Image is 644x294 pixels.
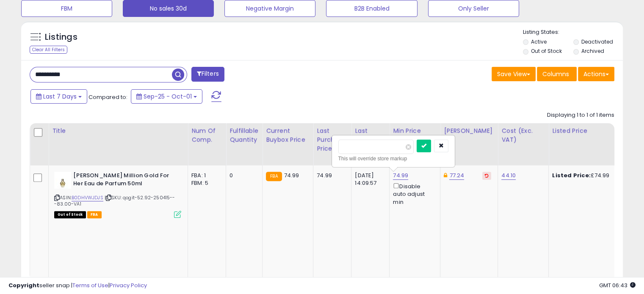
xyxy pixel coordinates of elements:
[581,47,604,55] label: Archived
[30,46,67,54] div: Clear All Filters
[393,171,408,180] a: 74.99
[72,281,108,289] a: Terms of Use
[191,67,224,82] button: Filters
[552,171,591,179] b: Listed Price:
[52,126,184,135] div: Title
[88,93,127,101] span: Compared to:
[229,126,259,144] div: Fulfillable Quantity
[73,172,176,190] b: [PERSON_NAME] Million Gold For Her Eau de Parfum 50ml
[110,281,147,289] a: Privacy Policy
[492,67,536,81] button: Save View
[355,126,386,162] div: Last Purchase Date (GMT)
[547,111,614,119] div: Displaying 1 to 1 of 1 items
[54,211,86,218] span: All listings that are currently out of stock and unavailable for purchase on Amazon
[552,172,622,179] div: £74.99
[531,38,547,45] label: Active
[537,67,577,81] button: Columns
[191,126,222,144] div: Num of Comp.
[338,154,448,163] div: This will override store markup
[191,179,219,187] div: FBM: 5
[8,282,147,290] div: seller snap | |
[72,194,103,201] a: B0DHVWJDJS
[393,181,434,206] div: Disable auto adjust min
[501,126,545,144] div: Cost (Exc. VAT)
[54,172,181,217] div: ASIN:
[501,171,516,180] a: 44.10
[229,172,256,179] div: 0
[87,211,102,218] span: FBA
[54,194,175,207] span: | SKU: qogit-52.92-250415---83.00-VA1
[43,92,77,101] span: Last 7 Days
[191,172,219,179] div: FBA: 1
[523,28,623,36] p: Listing States:
[581,38,613,45] label: Deactivated
[449,171,464,180] a: 77.24
[317,126,348,153] div: Last Purchase Price
[317,172,345,179] div: 74.99
[30,89,87,104] button: Last 7 Days
[552,126,625,135] div: Listed Price
[444,126,494,135] div: [PERSON_NAME]
[599,281,636,289] span: 2025-10-9 06:43 GMT
[578,67,614,81] button: Actions
[393,126,437,135] div: Min Price
[131,89,202,104] button: Sep-25 - Oct-01
[531,47,562,55] label: Out of Stock
[355,172,383,187] div: [DATE] 14:09:57
[542,70,569,78] span: Columns
[284,171,299,179] span: 74.99
[266,126,310,144] div: Current Buybox Price
[266,172,282,181] small: FBA
[144,92,192,101] span: Sep-25 - Oct-01
[8,281,39,289] strong: Copyright
[45,31,77,43] h5: Listings
[54,172,71,189] img: 31npXkeKr3L._SL40_.jpg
